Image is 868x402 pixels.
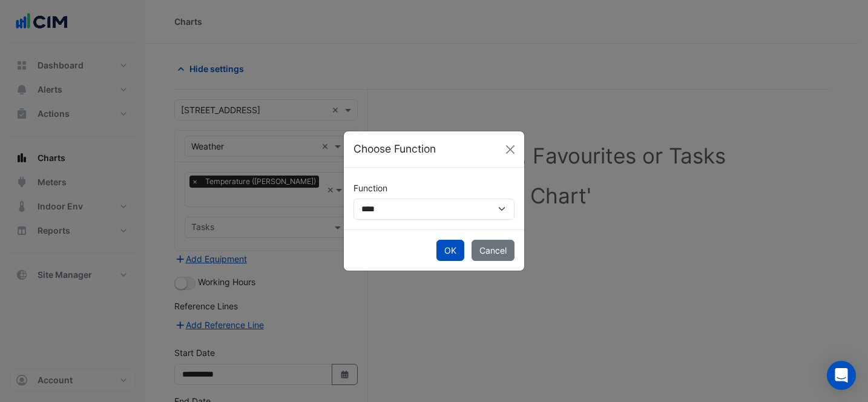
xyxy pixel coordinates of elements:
button: OK [436,240,464,261]
button: Close [501,140,519,159]
button: Cancel [472,240,515,261]
label: Function [353,177,387,199]
div: Open Intercom Messenger [827,361,856,390]
h5: Choose Function [353,141,436,157]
